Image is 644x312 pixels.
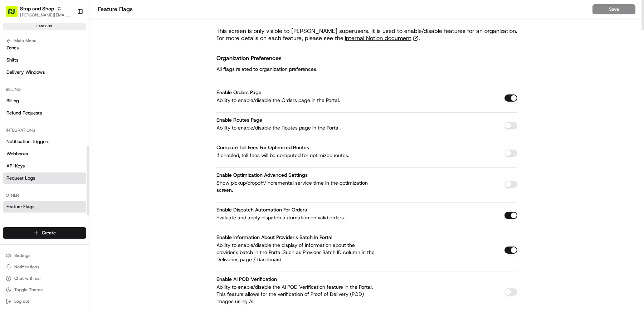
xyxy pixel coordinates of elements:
div: Integrations [3,125,86,136]
span: Notifications [14,264,39,270]
a: Powered byPylon [50,177,87,182]
a: Feature Flags [3,201,86,213]
button: Chat with us! [3,273,86,283]
button: Stop and Shop[PERSON_NAME][EMAIL_ADDRESS][DOMAIN_NAME] [3,3,74,20]
a: Zones [3,42,86,54]
label: Enable Information about Provider's Batch in Portal [216,234,332,240]
h2: This screen is only visible to [PERSON_NAME] superusers. It is used to enable/disable features fo... [216,28,517,35]
div: 📗 [7,160,13,166]
a: Delivery Windows [3,67,86,78]
div: We're available if you need us! [32,75,98,81]
label: Enable Optimization Advanced Settings [216,172,308,178]
a: Request Logs [3,172,86,184]
span: Webhooks [6,151,28,157]
button: [PERSON_NAME][EMAIL_ADDRESS][DOMAIN_NAME] [20,12,71,18]
a: Shifts [3,54,86,66]
button: Main Menu [3,36,86,46]
span: Notification Triggers [6,138,49,145]
a: Refund Requests [3,107,86,119]
span: Toggle Theme [14,287,43,293]
a: internal Notion document [345,35,419,42]
img: 1736555255976-a54dd68f-1ca7-489b-9aae-adbdc363a1c4 [7,68,20,81]
button: See all [111,91,130,100]
h1: Feature Flags [98,5,592,14]
a: Notification Triggers [3,136,86,147]
img: Tiffany Volk [7,104,19,115]
label: Enable Routes Page [216,117,262,123]
button: Toggle Theme [3,285,86,295]
span: Knowledge Base [14,160,55,167]
p: Evaluate and apply dispatch automation on valid orders. [216,214,377,221]
span: Delivery Windows [6,69,45,75]
span: Pylon [71,177,87,182]
p: Ability to enable/disable the display of information about the provider's batch in the Portal.Suc... [216,242,377,263]
span: Request Logs [6,175,35,181]
a: 📗Knowledge Base [4,157,58,170]
div: Billing [3,84,86,95]
p: Ability to enable/disable the Orders page in the Portal. [216,97,377,104]
button: Log out [3,296,86,306]
span: Main Menu [14,38,36,44]
img: Nash [7,7,21,21]
span: • [59,130,62,136]
div: Other [3,190,86,201]
p: Show pickup/dropoff/incremental service time in the optimization screen. [216,179,377,194]
span: [DATE] [63,111,78,116]
span: Chat with us! [14,276,40,281]
a: Billing [3,95,86,107]
button: Start new chat [122,70,130,79]
div: Start new chat [32,68,117,75]
span: [PERSON_NAME] [22,130,58,136]
img: 4037041995827_4c49e92c6e3ed2e3ec13_72.png [15,68,28,81]
img: Ami Wang [7,123,19,135]
span: Create [42,230,56,236]
div: 💻 [60,160,66,166]
span: [PERSON_NAME] [22,111,58,116]
span: [DATE] [63,130,78,136]
span: Zones [6,45,19,51]
div: Past conversations [7,93,46,98]
span: • [59,111,62,116]
span: Log out [14,298,29,304]
label: Enable Dispatch Automation for Orders [216,206,307,213]
span: Shifts [6,57,18,63]
p: Welcome 👋 [7,28,130,40]
span: Settings [14,253,30,258]
label: Enable AI POD Verification [216,276,277,282]
a: 💻API Documentation [58,157,118,170]
span: Refund Requests [6,110,42,116]
span: API Documentation [68,160,115,167]
p: All flags related to organization preferences. [216,65,317,73]
p: Ability to enable/disable the AI POD Verification feature in the Portal. This feature allows for ... [216,283,377,305]
span: API Keys [6,163,25,169]
h3: For more details on each feature, please see the . [216,35,517,42]
h2: Organization Preferences [216,53,317,63]
p: Ability to enable/disable the Routes page in the Portal. [216,124,377,131]
button: Create [3,227,86,239]
span: Feature Flags [6,204,34,210]
button: Stop and Shop [20,5,54,12]
label: Compute toll fees for optimized routes [216,144,309,151]
button: Notifications [3,262,86,272]
a: API Keys [3,160,86,172]
span: Billing [6,98,19,104]
input: Clear [19,46,118,53]
p: If enabled, toll fees will be computed for optimized routes. [216,152,377,159]
div: sandbox [3,23,86,30]
button: Settings [3,250,86,260]
a: Webhooks [3,148,86,160]
label: Enable Orders Page [216,89,262,96]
